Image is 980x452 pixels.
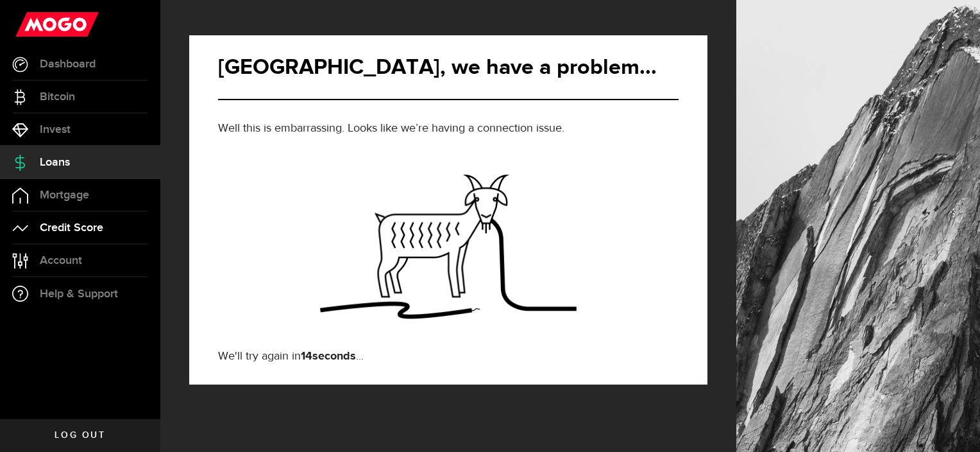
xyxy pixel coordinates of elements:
[40,255,82,266] span: Account
[301,351,312,362] span: 14
[40,157,70,168] span: Loans
[10,5,49,44] button: Open LiveChat chat widget
[218,328,679,365] div: We'll try again in ...
[301,351,356,362] strong: seconds
[40,222,103,234] span: Credit Score
[55,431,105,440] span: Log out
[40,58,96,70] span: Dashboard
[218,120,679,137] p: Well this is embarrassing. Looks like we’re having a connection issue.
[320,155,577,328] img: connectionissue_goat.png
[40,189,89,201] span: Mortgage
[40,288,118,300] span: Help & Support
[40,124,71,135] span: Invest
[40,91,75,103] span: Bitcoin
[218,55,679,82] h1: [GEOGRAPHIC_DATA], we have a problem...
